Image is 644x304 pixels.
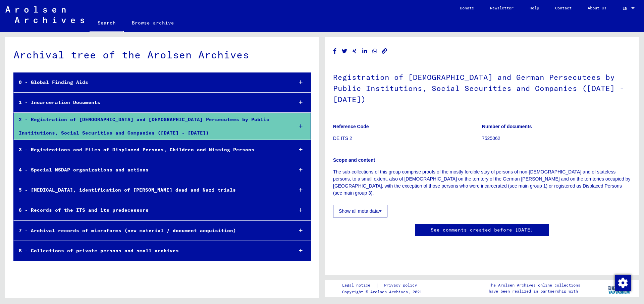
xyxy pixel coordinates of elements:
b: Number of documents [482,124,532,129]
button: Share on WhatsApp [371,47,378,55]
div: Archival tree of the Arolsen Archives [13,47,311,62]
button: Show all meta data [333,205,387,217]
button: Share on Twitter [341,47,348,55]
div: 3 - Registrations and Files of Displaced Persons, Children and Missing Persons [14,143,288,156]
div: 6 - Records of the ITS and its predecessors [14,204,288,217]
img: Change consent [615,275,631,291]
button: Share on Facebook [331,47,338,55]
p: DE ITS 2 [333,135,482,142]
p: Copyright © Arolsen Archives, 2021 [342,289,425,295]
div: 0 - Global Finding Aids [14,76,288,89]
div: 5 - [MEDICAL_DATA], identification of [PERSON_NAME] dead and Nazi trials [14,184,288,197]
p: The sub-collections of this group comprise proofs of the mostly forcible stay of persons of non-[... [333,168,631,197]
div: Change consent [614,274,631,291]
img: yv_logo.png [607,280,632,297]
a: Legal notice [342,282,376,289]
div: | [342,282,425,289]
img: Arolsen_neg.svg [5,6,84,23]
div: 1 - Incarceration Documents [14,96,288,109]
p: 7525062 [482,135,631,142]
b: Reference Code [333,124,369,129]
button: Share on LinkedIn [361,47,368,55]
button: Copy link [381,47,388,55]
a: See comments created before [DATE] [431,226,533,234]
h1: Registration of [DEMOGRAPHIC_DATA] and German Persecutees by Public Institutions, Social Securiti... [333,62,631,113]
div: 7 - Archival records of microforms (new material / document acquisition) [14,224,288,237]
div: 8 - Collections of private persons and small archives [14,244,288,257]
p: The Arolsen Archives online collections [489,282,580,288]
a: Browse archive [124,15,182,31]
span: EN [623,6,630,11]
button: Share on Xing [351,47,358,55]
a: Search [90,15,124,32]
a: Privacy policy [379,282,425,289]
div: 2 - Registration of [DEMOGRAPHIC_DATA] and [DEMOGRAPHIC_DATA] Persecutees by Public Institutions,... [14,113,288,139]
b: Scope and content [333,157,375,163]
div: 4 - Special NSDAP organizations and actions [14,163,288,176]
p: have been realized in partnership with [489,288,580,294]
